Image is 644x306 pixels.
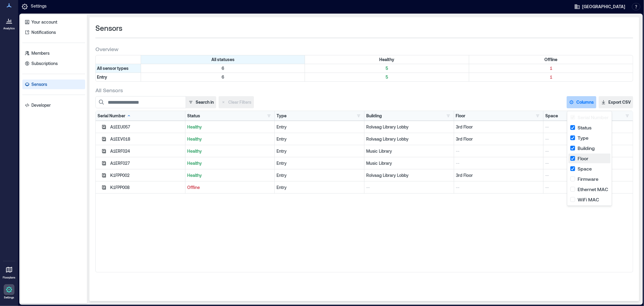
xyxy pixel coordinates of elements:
[366,136,452,142] p: Rolvaag Library Lobby
[110,124,183,130] div: A1EEU057
[31,3,46,10] p: Settings
[1,262,17,281] a: Floorplans
[142,74,303,80] p: 6
[277,148,362,154] div: Entry
[366,160,452,166] p: Music Library
[456,113,466,119] div: Floor
[277,172,362,178] div: Entry
[545,113,558,119] div: Space
[187,184,273,190] p: Offline
[277,160,362,166] div: Entry
[572,2,627,11] button: [GEOGRAPHIC_DATA]
[545,172,631,178] p: --
[31,81,47,87] p: Sensors
[22,59,85,68] a: Subscriptions
[110,172,183,178] div: K1FPP002
[187,113,200,119] div: Status
[456,148,542,154] p: --
[187,136,273,142] p: Healthy
[219,96,254,108] button: Clear Filters
[3,27,15,30] p: Analytics
[469,73,633,81] div: Filter by Type: Entry & Status: Offline
[470,65,632,71] p: 1
[456,172,542,178] p: 3rd Floor
[545,160,631,166] p: --
[567,96,596,108] button: Columns
[110,160,183,166] div: A1ERF027
[277,136,362,142] div: Entry
[277,184,362,190] div: Entry
[141,55,305,64] div: All statuses
[96,73,141,81] div: Filter by Type: Entry
[277,113,287,119] div: Type
[22,17,85,27] a: Your account
[277,124,362,130] div: Entry
[456,184,542,190] p: --
[95,86,123,94] span: All Sensors
[22,48,85,58] a: Members
[95,45,118,53] span: Overview
[31,102,51,108] p: Developer
[599,96,633,108] button: Export CSV
[22,28,85,37] a: Notifications
[3,276,15,279] p: Floorplans
[187,148,273,154] p: Healthy
[142,65,303,71] p: 6
[366,124,452,130] p: Rolvaag Library Lobby
[366,184,452,190] p: --
[366,148,452,154] p: Music Library
[22,80,85,89] a: Sensors
[98,113,131,119] div: Serial Number
[545,184,631,190] p: --
[470,74,632,80] p: 1
[366,172,452,178] p: Rolvaag Library Lobby
[110,184,183,190] div: K1FPP008
[305,73,469,81] div: Filter by Type: Entry & Status: Healthy
[2,282,16,301] a: Settings
[456,124,542,130] p: 3rd Floor
[2,13,17,32] a: Analytics
[95,23,122,33] span: Sensors
[31,60,58,67] p: Subscriptions
[366,113,382,119] div: Building
[456,160,542,166] p: --
[187,160,273,166] p: Healthy
[545,136,631,142] p: --
[4,296,14,299] p: Settings
[545,124,631,130] p: --
[22,100,85,110] a: Developer
[545,148,631,154] p: --
[186,96,216,108] button: Search in
[305,55,469,64] div: Filter by Status: Healthy
[187,172,273,178] p: Healthy
[31,29,56,35] p: Notifications
[96,64,141,73] div: All sensor types
[187,124,273,130] p: Healthy
[306,65,467,71] p: 5
[31,50,50,56] p: Members
[110,136,183,142] div: A1EEV018
[469,55,633,64] div: Filter by Status: Offline
[306,74,467,80] p: 5
[31,19,57,25] p: Your account
[582,4,625,10] span: [GEOGRAPHIC_DATA]
[110,148,183,154] div: A1ERF024
[456,136,542,142] p: 3rd Floor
